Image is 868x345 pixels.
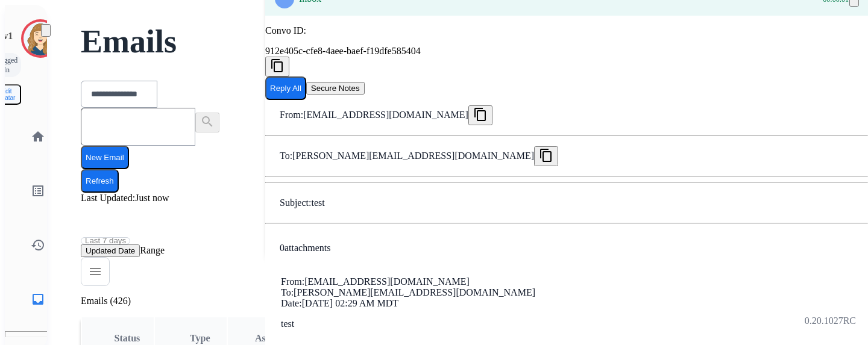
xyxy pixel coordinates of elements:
div: From: [281,276,852,287]
span: 912e405c-cfe8-4aee-baef-f19dfe585404 [265,46,421,56]
button: Secure Notes [306,82,365,95]
span: Just now [135,193,169,203]
mat-icon: content_copy [270,58,285,73]
button: Last 7 days [81,237,130,244]
p: Convo ID: [265,25,868,36]
p: To: [280,151,292,161]
div: attachments [280,243,330,253]
button: Reply All [265,76,306,100]
img: avatar [24,22,57,55]
p: 0.20.1027RC [805,314,856,328]
mat-icon: menu [88,264,102,279]
span: Last 7 days [85,238,126,243]
span: [PERSON_NAME][EMAIL_ADDRESS][DOMAIN_NAME] [294,287,535,297]
span: Status [115,333,140,343]
mat-icon: content_copy [473,107,488,122]
h2: Emails [81,30,844,54]
span: [DATE] 02:29 AM MDT [302,298,398,308]
p: test [281,319,852,329]
div: Date: [281,298,852,309]
span: [EMAIL_ADDRESS][DOMAIN_NAME] [304,276,470,287]
button: New Email [81,146,129,169]
mat-icon: inbox [31,292,45,306]
mat-icon: list_alt [31,184,45,198]
p: [EMAIL_ADDRESS][DOMAIN_NAME] [303,110,468,120]
mat-icon: search [200,114,215,129]
mat-icon: content_copy [539,148,553,163]
p: Subject: [280,197,311,208]
p: From: [280,110,303,120]
button: Refresh [81,169,119,193]
p: test [311,197,324,208]
div: To: [281,287,852,298]
mat-icon: home [31,129,45,144]
span: Last Updated: [81,193,135,203]
span: 0 [280,243,285,253]
button: Updated Date [81,244,140,257]
mat-icon: history [31,238,45,252]
span: [PERSON_NAME][EMAIL_ADDRESS][DOMAIN_NAME] [292,151,534,161]
p: Emails (426) [81,296,844,306]
span: Range [81,245,165,255]
span: Type [190,333,210,343]
span: Assignee [255,333,291,343]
